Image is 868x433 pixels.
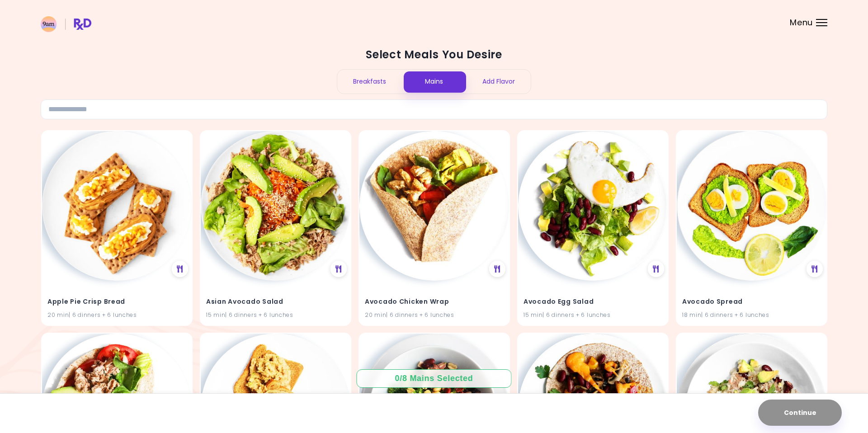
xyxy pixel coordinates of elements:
[466,70,531,94] div: Add Flavor
[47,294,186,309] h4: Apple Pie Crisp Bread
[758,400,842,426] button: Continue
[330,261,347,277] div: See Meal Plan
[682,294,821,309] h4: Avocado Spread
[337,70,402,94] div: Breakfasts
[206,311,345,319] div: 15 min | 6 dinners + 6 lunches
[402,70,467,94] div: Mains
[41,47,827,62] h2: Select Meals You Desire
[682,311,821,319] div: 18 min | 6 dinners + 6 lunches
[172,261,188,277] div: See Meal Plan
[524,294,662,309] h4: Avocado Egg Salad
[790,19,813,27] span: Menu
[524,311,662,319] div: 15 min | 6 dinners + 6 lunches
[47,311,186,319] div: 20 min | 6 dinners + 6 lunches
[365,294,504,309] h4: Avocado Chicken Wrap
[807,261,823,277] div: See Meal Plan
[388,373,480,384] div: 0 / 8 Mains Selected
[648,261,664,277] div: See Meal Plan
[365,311,504,319] div: 20 min | 6 dinners + 6 lunches
[41,16,91,32] img: RxDiet
[489,261,505,277] div: See Meal Plan
[206,294,345,309] h4: Asian Avocado Salad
